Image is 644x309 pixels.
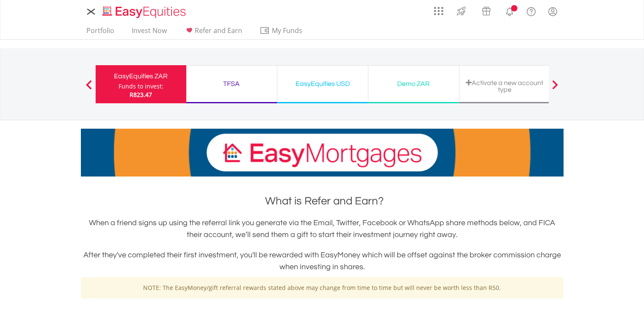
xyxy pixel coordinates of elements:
[101,70,181,82] div: EasyEquities ZAR
[434,6,443,16] img: grid-menu-icon.svg
[373,78,454,90] div: Demo ZAR
[87,284,557,292] p: NOTE: The EasyMoney/gift referral rewards stated above may change from time to time but will neve...
[499,2,520,19] a: Notifications
[542,2,564,21] a: My Profile
[119,82,163,91] div: Funds to invest:
[520,2,542,19] a: FAQ's and Support
[479,4,493,18] img: vouchers-v2.svg
[81,217,564,241] h3: When a friend signs up using the referral link you generate via the Email, Twitter, Facebook or W...
[81,249,564,273] h3: After they've completed their first investment, you'll be rewarded with EasyMoney which will be o...
[128,26,170,39] a: Invest Now
[130,91,152,99] span: R823.47
[83,26,118,39] a: Portfolio
[464,79,545,93] div: Activate a new account type
[81,129,564,177] img: EasyMortage Promotion Banner
[428,2,449,16] a: AppsGrid
[260,25,315,36] span: My Funds
[99,2,189,19] a: Home page
[265,196,384,207] span: What is Refer and Earn?
[181,26,246,39] a: Refer and Earn
[101,5,189,19] img: EasyEquities_Logo.png
[195,26,242,35] span: Refer and Earn
[282,78,363,90] div: EasyEquities USD
[191,78,272,90] div: TFSA
[454,4,468,18] img: thrive-v2.svg
[474,2,499,18] a: Vouchers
